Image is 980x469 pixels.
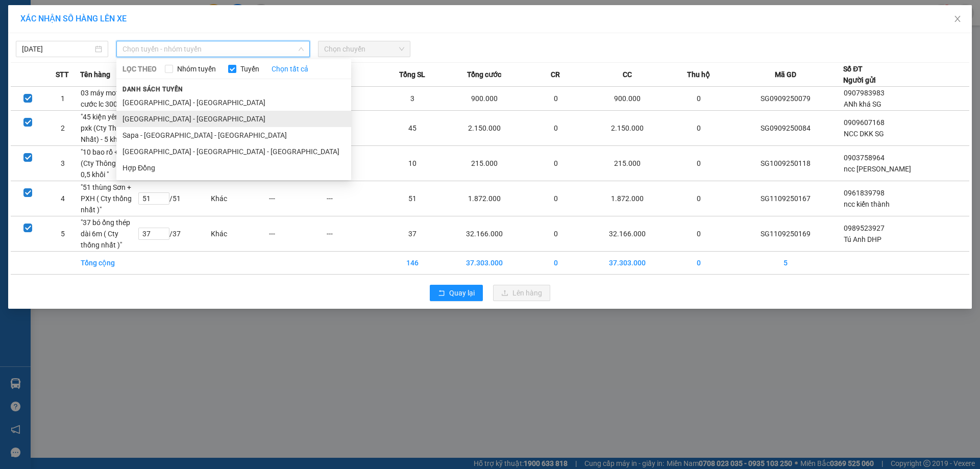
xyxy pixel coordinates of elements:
td: 37.303.000 [442,252,527,275]
button: rollbackQuay lại [430,285,483,301]
span: 0907983983 [844,89,885,97]
span: VP Cảng - [GEOGRAPHIC_DATA] [5,66,107,88]
td: 0 [670,146,728,181]
span: Mã GD [775,69,796,80]
td: 1 [45,87,80,111]
span: CC [623,69,632,80]
td: 03 máy motow , cước lc 300k [80,87,138,111]
span: close [953,15,962,23]
input: 12/09/2025 [22,43,93,55]
td: 900.000 [584,87,670,111]
span: Chọn tuyến - nhóm tuyến [122,41,304,57]
span: Tổng cước [467,69,501,80]
td: --- [326,146,384,181]
span: CR [551,69,560,80]
td: 215.000 [584,146,670,181]
td: "10 bao rổ + PGH (Cty Thông Nhất) 0,5 khối " [80,146,138,181]
td: 0 [670,87,728,111]
td: 1.872.000 [584,181,670,216]
li: [GEOGRAPHIC_DATA] - [GEOGRAPHIC_DATA] [116,94,351,111]
span: 0961839798 [844,189,885,197]
span: VP nhận: [114,66,216,88]
td: / 37 [138,216,211,252]
span: Tuyến [236,63,263,75]
td: 5 [728,252,843,275]
td: Khác [210,216,268,252]
li: [GEOGRAPHIC_DATA] - [GEOGRAPHIC_DATA] - [GEOGRAPHIC_DATA] [116,143,351,160]
td: 146 [384,252,442,275]
td: Khác [210,181,268,216]
span: ncc kiến thành [844,200,890,208]
img: logo [6,15,45,55]
span: rollback [438,289,445,298]
td: 1.872.000 [442,181,527,216]
button: Close [943,5,972,34]
td: 215.000 [442,146,527,181]
td: "51 thùng Sơn + PXH ( Cty thống nhất )" [80,181,138,216]
span: ncc [PERSON_NAME] [844,165,911,173]
td: --- [326,87,384,111]
strong: 02143888555, 0243777888 [86,34,148,50]
td: --- [268,181,326,216]
strong: PHIẾU GỬI HÀNG [62,21,144,32]
td: 32.166.000 [442,216,527,252]
td: 37.303.000 [584,252,670,275]
td: Tổng cộng [80,252,138,275]
td: --- [326,181,384,216]
td: --- [326,216,384,252]
span: LỌC THEO [122,63,157,75]
span: XÁC NHẬN SỐ HÀNG LÊN XE [20,14,127,23]
td: "37 bó ống thép dài 6m ( Cty thống nhất )" [80,216,138,252]
td: 51 [384,181,442,216]
td: SG0909250084 [728,111,843,146]
span: NCC DKK SG [844,130,884,138]
span: 14:49:28 [DATE] [74,52,132,61]
td: 4 [45,181,80,216]
span: Tổng SL [399,69,425,80]
span: ANh khá SG [844,100,881,108]
td: 0 [670,216,728,252]
td: 0 [527,111,584,146]
td: 45 [384,111,442,146]
td: 37 [384,216,442,252]
td: 0 [527,181,584,216]
span: Danh sách tuyến [116,85,189,94]
span: 0989523927 [844,224,885,232]
td: 2 [45,111,80,146]
span: VP gửi: [5,66,107,88]
td: 0 [670,252,728,275]
td: 2.150.000 [442,111,527,146]
span: STT [56,69,69,80]
td: 0 [670,111,728,146]
td: 0 [670,181,728,216]
td: 900.000 [442,87,527,111]
span: Quay lại [449,287,475,299]
strong: VIỆT HIẾU LOGISTIC [54,8,153,19]
span: Nhóm tuyến [173,63,220,75]
td: 3 [384,87,442,111]
td: 3 [45,146,80,181]
td: 0 [527,146,584,181]
span: Chọn chuyến [324,41,404,57]
span: Tú Anh DHP [844,235,881,243]
td: 32.166.000 [584,216,670,252]
li: Sapa - [GEOGRAPHIC_DATA] - [GEOGRAPHIC_DATA] [116,127,351,143]
span: Tên hàng [80,69,110,80]
a: Chọn tất cả [272,63,308,75]
span: down [298,46,304,52]
td: 10 [384,146,442,181]
li: [GEOGRAPHIC_DATA] - [GEOGRAPHIC_DATA] [116,111,351,127]
td: --- [268,216,326,252]
td: / 51 [138,181,211,216]
td: 2.150.000 [584,111,670,146]
div: Số ĐT Người gửi [843,63,876,86]
li: Hợp Đồng [116,160,351,176]
td: 0 [527,87,584,111]
td: 0 [527,216,584,252]
strong: TĐ chuyển phát: [58,34,108,41]
span: Thu hộ [687,69,710,80]
td: --- [326,111,384,146]
span: 0909607168 [844,118,885,127]
td: SG1109250169 [728,216,843,252]
td: 5 [45,216,80,252]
